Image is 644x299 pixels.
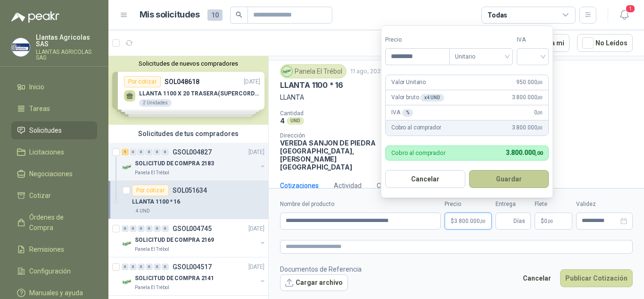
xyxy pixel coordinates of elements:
span: Cotizar [29,190,51,201]
span: ,00 [535,150,543,156]
span: 950.000 [516,78,543,87]
label: Validez [576,200,633,209]
div: 0 [154,149,161,155]
p: Panela El Trébol [135,169,169,177]
img: Company Logo [122,162,133,173]
p: SOL051634 [173,187,207,194]
div: 0 [146,225,153,232]
a: Remisiones [11,240,97,258]
p: [DATE] [248,263,264,272]
div: % [402,109,413,117]
p: Llantas Agricolas SAS [36,34,97,47]
span: 3.800.000 [454,218,486,224]
p: 11 ago, 2025 [350,67,384,76]
p: VEREDA SANJON DE PIEDRA [GEOGRAPHIC_DATA] , [PERSON_NAME][GEOGRAPHIC_DATA] [280,139,384,171]
span: Licitaciones [29,147,64,157]
div: 0 [162,225,169,232]
span: Configuración [29,266,71,276]
span: ,00 [480,219,486,224]
p: [DATE] [248,224,264,233]
div: Solicitudes de nuevos compradoresPor cotizarSOL048618[DATE] LLANTA 1100 X 20 TRASERA(SUPERCORDILL... [108,56,268,125]
button: Cargar archivo [280,274,348,291]
p: $3.800.000,00 [445,213,492,230]
a: Órdenes de Compra [11,208,97,237]
p: Panela El Trébol [135,246,169,253]
p: Cobro al comprador [391,150,446,156]
span: Tareas [29,103,50,114]
div: 0 [154,264,161,270]
span: search [236,11,242,18]
div: 0 [122,225,129,232]
label: Flete [535,200,572,209]
span: 3.800.000 [512,93,543,102]
span: Remisiones [29,244,64,255]
p: LLANTA 1100 * 16 [280,80,343,90]
img: Company Logo [282,66,292,77]
span: 1 [625,4,636,13]
a: Licitaciones [11,143,97,161]
div: Todas [487,10,507,20]
button: Solicitudes de nuevos compradores [112,60,264,67]
div: Cotizaciones [280,180,319,191]
span: $ [541,218,544,224]
span: Órdenes de Compra [29,212,88,233]
span: 0 [544,218,553,224]
a: 0 0 0 0 0 0 GSOL004517[DATE] Company LogoSOLICITUD DE COMPRA 2141Panela El Trébol [122,261,266,291]
div: 1 [122,149,129,155]
div: 0 [130,264,137,270]
p: Dirección [280,132,384,139]
div: 0 [146,149,153,155]
p: Valor bruto [391,93,444,102]
span: Solicitudes [29,125,62,136]
a: Solicitudes [11,121,97,139]
span: Unitario [455,50,507,64]
p: Cantidad [280,110,404,117]
span: ,00 [547,219,553,224]
label: IVA [517,35,549,44]
div: 0 [162,149,169,155]
button: No Leídos [577,34,633,52]
p: LLANTAS AGRICOLAS SAS [36,49,97,60]
button: Publicar Cotización [560,269,633,287]
div: UND [287,117,304,125]
p: 4 [280,117,285,125]
span: Inicio [29,82,44,92]
div: x 4 UND [421,94,444,102]
span: ,00 [537,80,543,85]
a: 0 0 0 0 0 0 GSOL004745[DATE] Company LogoSOLICITUD DE COMPRA 2169Panela El Trébol [122,223,266,253]
button: 1 [616,7,633,24]
a: Tareas [11,100,97,118]
div: Por cotizar [132,185,169,196]
span: Días [513,213,525,229]
p: Valor Unitario [391,78,426,87]
label: Nombre del producto [280,200,441,209]
a: Por cotizarSOL051634LLANTA 1100 * 164 UND [108,181,268,219]
div: 0 [146,264,153,270]
span: ,00 [537,95,543,100]
label: Precio [385,35,449,44]
p: SOLICITUD DE COMPRA 2169 [135,236,214,245]
p: SOLICITUD DE COMPRA 2183 [135,159,214,168]
div: Panela El Trébol [280,64,347,78]
div: 0 [138,149,145,155]
a: Configuración [11,262,97,280]
button: Cancelar [385,170,465,188]
span: 3.800.000 [506,149,543,156]
button: Guardar [469,170,549,188]
div: Solicitudes de tus compradores [108,125,268,143]
span: 0 [534,108,543,117]
h1: Mis solicitudes [140,8,200,22]
span: 3.800.000 [512,123,543,132]
p: Cobro al comprador [391,123,441,132]
p: LLANTA 1100 * 16 [132,197,180,206]
div: 0 [162,264,169,270]
label: Entrega [495,200,531,209]
span: Manuales y ayuda [29,288,83,298]
p: GSOL004517 [173,264,212,270]
img: Company Logo [122,238,133,249]
p: [DATE] [248,148,264,157]
div: 0 [138,225,145,232]
p: IVA [391,108,413,117]
span: ,00 [537,125,543,130]
img: Company Logo [122,276,133,288]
